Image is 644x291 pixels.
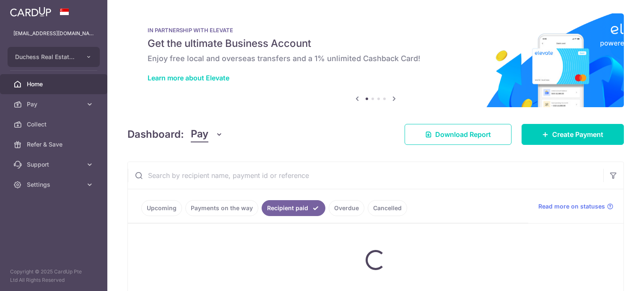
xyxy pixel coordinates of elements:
h6: Enjoy free local and overseas transfers and a 1% unlimited Cashback Card! [148,54,604,64]
h4: Dashboard: [127,127,184,142]
span: Pay [191,126,208,142]
a: Download Report [405,124,512,145]
span: Collect [27,120,82,129]
p: [EMAIL_ADDRESS][DOMAIN_NAME] [13,29,94,38]
img: CardUp [10,7,51,17]
h5: Get the ultimate Business Account [148,37,604,50]
a: Read more on statuses [538,202,613,211]
a: Recipient paid [262,200,325,216]
span: Refer & Save [27,140,82,149]
button: Duchess Real Estate Investment Pte Ltd [8,47,100,67]
input: Search by recipient name, payment id or reference [128,162,603,189]
span: Read more on statuses [538,202,605,211]
span: Download Report [435,129,491,139]
span: Support [27,160,82,169]
span: Home [27,80,82,88]
button: Pay [191,126,223,142]
span: Pay [27,100,82,108]
a: Learn more about Elevate [148,74,229,82]
span: Duchess Real Estate Investment Pte Ltd [15,53,77,61]
p: IN PARTNERSHIP WITH ELEVATE [148,27,604,33]
span: Create Payment [552,129,603,139]
img: Renovation banner [127,13,624,107]
a: Create Payment [522,124,624,145]
span: Settings [27,180,82,189]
